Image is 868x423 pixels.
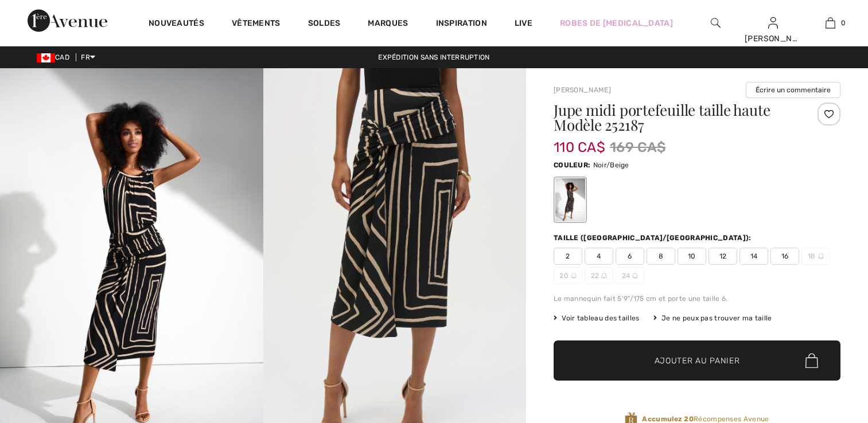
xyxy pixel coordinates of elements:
a: Vêtements [232,18,281,30]
span: 6 [616,248,644,265]
span: 8 [647,248,675,265]
img: Canadian Dollar [37,53,55,62]
span: 14 [739,248,768,265]
a: [PERSON_NAME] [554,86,611,94]
span: 10 [678,248,706,265]
div: Taille ([GEOGRAPHIC_DATA]/[GEOGRAPHIC_DATA]): [554,233,754,243]
span: 22 [585,267,613,284]
div: Le mannequin fait 5'9"/175 cm et porte une taille 6. [554,293,840,304]
img: Mon panier [826,16,835,30]
a: Soldes [308,18,341,30]
span: Couleur: [554,161,590,169]
strong: Accumulez 20 [642,415,694,423]
span: Inspiration [436,18,487,30]
span: 20 [554,267,582,284]
span: 0 [841,18,846,28]
img: 1ère Avenue [28,9,107,32]
span: FR [81,53,95,61]
img: ring-m.svg [632,273,638,279]
span: 24 [616,267,644,284]
span: Ajouter au panier [655,355,740,367]
span: 12 [709,248,737,265]
a: 0 [802,16,858,30]
span: 16 [770,248,799,265]
img: ring-m.svg [571,273,577,279]
h1: Jupe midi portefeuille taille haute Modèle 252187 [554,103,793,132]
span: 18 [801,248,830,265]
div: Noir/Beige [555,178,585,221]
div: [PERSON_NAME] [745,33,801,45]
a: Nouveautés [149,18,204,30]
span: 4 [585,248,613,265]
div: Je ne peux pas trouver ma taille [653,313,772,323]
span: 2 [554,248,582,265]
img: ring-m.svg [818,253,824,259]
a: Se connecter [768,17,778,28]
a: Robes de [MEDICAL_DATA] [560,17,673,29]
span: CAD [37,53,74,61]
span: 110 CA$ [554,128,605,155]
img: ring-m.svg [601,273,607,279]
a: Marques [368,18,408,30]
span: Voir tableau des tailles [554,313,640,323]
span: 169 CA$ [610,137,665,158]
button: Ajouter au panier [554,340,840,381]
img: recherche [711,16,721,30]
button: Écrire un commentaire [746,82,840,98]
span: Noir/Beige [593,161,629,169]
img: Mes infos [768,16,778,30]
a: Live [515,17,532,29]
